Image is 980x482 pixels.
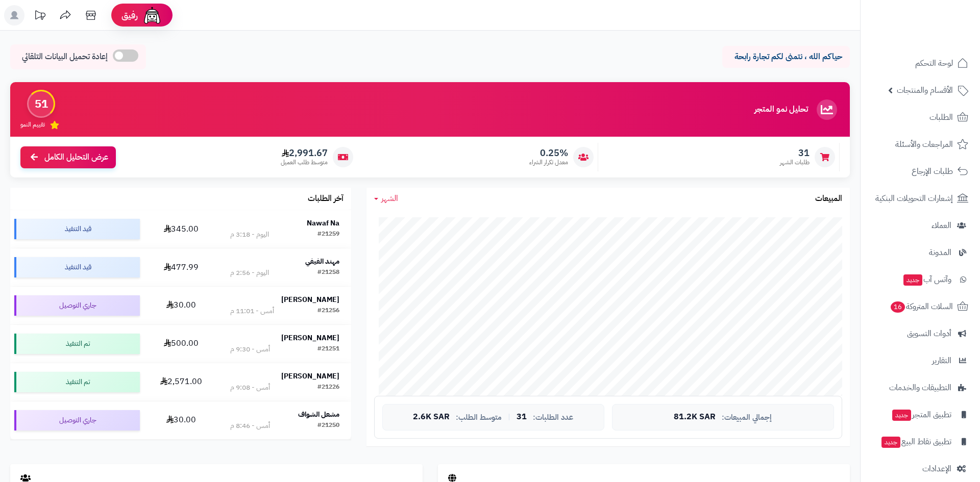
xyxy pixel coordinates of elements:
div: قيد التنفيذ [14,257,140,277]
div: #21256 [317,306,339,316]
div: #21251 [317,344,339,354]
span: 31 [517,413,527,422]
td: 30.00 [144,287,218,324]
span: المراجعات والأسئلة [895,137,953,151]
a: التقارير [867,348,974,373]
span: وآتس آب [902,272,951,287]
span: السلات المتروكة [890,299,953,314]
span: 81.2K SAR [674,413,716,422]
span: إعادة تحميل البيانات التلقائي [22,51,108,63]
a: تطبيق المتجرجديد [867,402,974,427]
a: المدونة [867,240,974,265]
div: جاري التوصيل [14,295,140,316]
td: 2,571.00 [144,363,218,401]
div: #21226 [317,383,339,393]
a: أدوات التسويق [867,321,974,346]
span: الشهر [381,192,398,205]
div: أمس - 11:01 م [230,306,274,316]
span: جديد [903,274,922,286]
span: رفيق [121,9,138,21]
h3: المبيعات [815,194,842,204]
strong: مشعل الشواف [298,409,339,420]
strong: [PERSON_NAME] [281,294,339,305]
div: أمس - 8:46 م [230,421,270,431]
span: 31 [780,147,810,159]
a: الشهر [374,193,398,205]
span: المدونة [929,245,951,260]
strong: [PERSON_NAME] [281,333,339,343]
h3: تحليل نمو المتجر [754,105,808,114]
td: 345.00 [144,210,218,248]
span: | [508,413,510,421]
td: 30.00 [144,401,218,439]
span: الطلبات [929,110,953,124]
img: ai-face.png [142,5,162,26]
span: طلبات الشهر [780,158,810,167]
strong: [PERSON_NAME] [281,371,339,382]
div: #21258 [317,268,339,278]
td: 477.99 [144,248,218,286]
span: جديد [892,410,911,421]
span: لوحة التحكم [915,56,953,70]
span: 2,991.67 [281,147,328,159]
div: اليوم - 2:56 م [230,268,269,278]
a: وآتس آبجديد [867,267,974,292]
span: متوسط الطلب: [456,413,502,422]
a: تحديثات المنصة [27,5,53,28]
div: #21250 [317,421,339,431]
span: 16 [891,301,905,313]
a: السلات المتروكة16 [867,294,974,319]
span: تطبيق نقاط البيع [880,435,951,449]
span: متوسط طلب العميل [281,158,328,167]
a: الإعدادات [867,456,974,481]
span: الإعدادات [922,462,951,476]
span: أدوات التسويق [907,326,951,341]
strong: مهند الفيفي [305,256,339,267]
a: الطلبات [867,105,974,130]
a: تطبيق نقاط البيعجديد [867,429,974,454]
div: #21259 [317,230,339,240]
a: المراجعات والأسئلة [867,132,974,157]
a: طلبات الإرجاع [867,159,974,184]
h3: آخر الطلبات [308,194,344,204]
p: حياكم الله ، نتمنى لكم تجارة رابحة [730,51,842,63]
span: جديد [881,437,900,448]
div: اليوم - 3:18 م [230,230,269,240]
div: أمس - 9:08 م [230,383,270,393]
div: تم التنفيذ [14,334,140,354]
a: التطبيقات والخدمات [867,375,974,400]
strong: Nawaf Na [307,218,339,229]
span: تطبيق المتجر [891,408,951,422]
span: العملاء [932,218,951,233]
span: 0.25% [529,147,568,159]
span: إجمالي المبيعات: [722,413,772,422]
a: العملاء [867,213,974,238]
div: قيد التنفيذ [14,219,140,239]
td: 500.00 [144,325,218,363]
span: التقارير [932,353,951,368]
span: عدد الطلبات: [533,413,573,422]
span: عرض التحليل الكامل [44,151,108,163]
span: طلبات الإرجاع [912,164,953,179]
span: التطبيقات والخدمات [889,380,951,395]
div: جاري التوصيل [14,410,140,430]
span: إشعارات التحويلات البنكية [875,191,953,206]
span: الأقسام والمنتجات [897,83,953,97]
span: معدل تكرار الشراء [529,158,568,167]
span: 2.6K SAR [413,413,450,422]
a: إشعارات التحويلات البنكية [867,186,974,211]
div: تم التنفيذ [14,372,140,392]
a: عرض التحليل الكامل [20,146,116,168]
a: لوحة التحكم [867,51,974,75]
span: تقييم النمو [20,120,45,129]
div: أمس - 9:30 م [230,344,270,354]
